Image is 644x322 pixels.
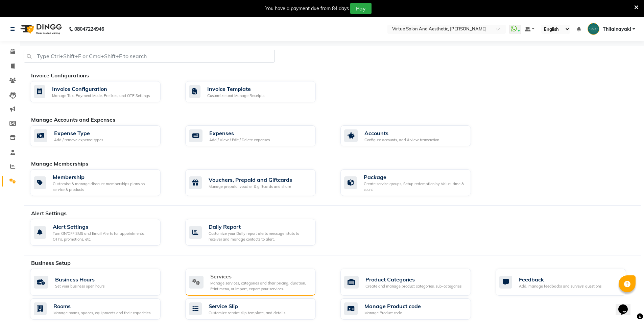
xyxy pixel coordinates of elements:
[185,298,330,320] a: Service SlipCustomize service slip template, and details.
[53,173,155,181] div: Membership
[53,223,155,231] div: Alert Settings
[616,295,637,315] iframe: chat widget
[30,298,175,320] a: RoomsManage rooms, spaces, equipments and their capacities.
[30,81,175,102] a: Invoice ConfigurationManage Tax, Payment Mode, Prefixes, and OTP Settings
[210,272,310,280] div: Services
[53,231,155,242] div: Turn ON/OFF SMS and Email Alerts for appointments, OTPs, promotions, etc.
[340,269,485,296] a: Product CategoriesCreate and manage product categories, sub-categories
[55,275,104,283] div: Business Hours
[185,269,330,296] a: ServicesManage services, categories and their pricing, duration. Print menu, or import, export yo...
[209,310,286,316] div: Customize service slip template, and details.
[603,26,631,33] span: Thilainayaki
[364,137,439,143] div: Configure accounts, add & view transaction
[185,169,330,196] a: Vouchers, Prepaid and GiftcardsManage prepaid, voucher & giftcards and share
[53,310,151,316] div: Manage rooms, spaces, equipments and their capacities.
[210,280,310,292] div: Manage services, categories and their pricing, duration. Print menu, or import, export your servi...
[364,302,421,310] div: Manage Product code
[209,129,270,137] div: Expenses
[53,302,151,310] div: Rooms
[365,275,461,283] div: Product Categories
[496,269,641,296] a: FeedbackAdd, manage feedbacks and surveys' questions
[24,50,275,63] input: Type Ctrl+Shift+F or Cmd+Shift+F to search
[340,298,485,320] a: Manage Product codeManage Product code
[209,231,310,242] div: Customize your Daily report alerts message (stats to receive) and manage contacts to alert.
[209,176,292,184] div: Vouchers, Prepaid and Giftcards
[588,23,599,35] img: Thilainayaki
[209,137,270,143] div: Add / View / Edit / Delete expenses
[207,93,264,99] div: Customize and Manage Receipts
[185,81,330,102] a: Invoice TemplateCustomize and Manage Receipts
[364,129,439,137] div: Accounts
[30,269,175,296] a: Business HoursSet your business open hours
[55,283,104,289] div: Set your business open hours
[54,137,103,143] div: Add / remove expense types
[207,85,264,93] div: Invoice Template
[340,125,485,147] a: AccountsConfigure accounts, add & view transaction
[340,169,485,196] a: PackageCreate service groups, Setup redemption by Value, time & count
[185,125,330,147] a: ExpensesAdd / View / Edit / Delete expenses
[52,93,150,99] div: Manage Tax, Payment Mode, Prefixes, and OTP Settings
[519,275,601,283] div: Feedback
[350,3,372,14] button: Pay
[74,20,104,39] b: 08047224946
[265,5,349,12] div: You have a payment due from 84 days
[53,181,155,192] div: Customise & manage discount memberships plans on service & products
[519,283,601,289] div: Add, manage feedbacks and surveys' questions
[30,219,175,246] a: Alert SettingsTurn ON/OFF SMS and Email Alerts for appointments, OTPs, promotions, etc.
[185,219,330,246] a: Daily ReportCustomize your Daily report alerts message (stats to receive) and manage contacts to ...
[209,184,292,190] div: Manage prepaid, voucher & giftcards and share
[209,223,310,231] div: Daily Report
[209,302,286,310] div: Service Slip
[364,173,466,181] div: Package
[30,125,175,147] a: Expense TypeAdd / remove expense types
[364,181,466,192] div: Create service groups, Setup redemption by Value, time & count
[54,129,103,137] div: Expense Type
[17,20,64,39] img: logo
[365,283,461,289] div: Create and manage product categories, sub-categories
[52,85,150,93] div: Invoice Configuration
[30,169,175,196] a: MembershipCustomise & manage discount memberships plans on service & products
[364,310,421,316] div: Manage Product code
